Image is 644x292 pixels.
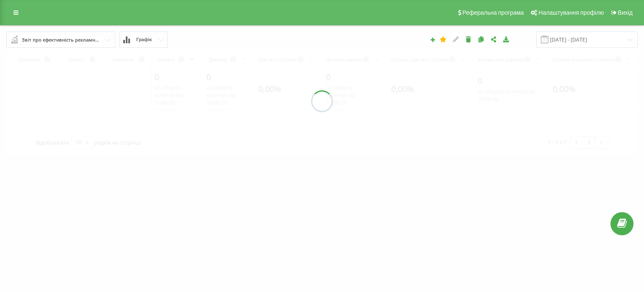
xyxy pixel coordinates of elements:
[440,36,447,42] i: Цей звіт буде завантажено першим при відкритті Аналітики. Ви можете призначити будь-який інший ва...
[465,36,472,42] i: Видалити звіт
[478,36,485,42] i: Копіювати звіт
[462,9,524,16] span: Реферальна програма
[119,32,168,48] button: Графік
[490,36,497,42] i: Поділитися налаштуваннями звіту
[503,36,510,42] i: Завантажити звіт
[136,37,152,42] span: Графік
[22,35,101,45] div: Звіт про ефективність рекламних кампаній
[430,37,436,42] i: Створити звіт
[452,36,460,42] i: Редагувати звіт
[618,9,633,16] span: Вихід
[538,9,604,16] span: Налаштування профілю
